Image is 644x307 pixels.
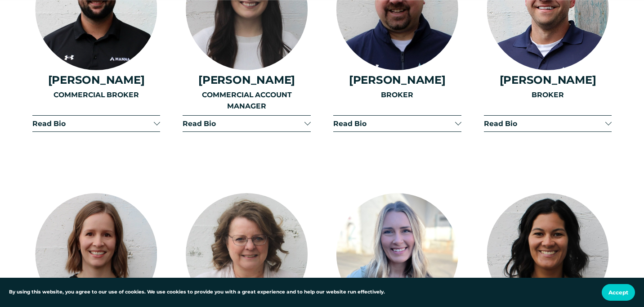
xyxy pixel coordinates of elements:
span: Read Bio [333,119,455,128]
h4: [PERSON_NAME] [484,73,612,86]
p: COMMERCIAL ACCOUNT MANAGER [183,89,311,112]
p: BROKER [484,89,612,100]
span: Accept [608,289,628,296]
p: By using this website, you agree to our use of cookies. We use cookies to provide you with a grea... [9,289,385,296]
span: Read Bio [484,119,606,128]
button: Read Bio [183,116,311,131]
h4: [PERSON_NAME] [333,73,461,86]
h4: [PERSON_NAME] [183,73,311,86]
p: BROKER [333,89,461,100]
p: COMMERCIAL BROKER [32,89,161,100]
button: Accept [602,284,635,301]
button: Read Bio [484,116,612,131]
h4: [PERSON_NAME] [32,73,161,86]
span: Read Bio [183,119,304,128]
button: Read Bio [333,116,461,131]
button: Read Bio [32,116,161,131]
span: Read Bio [32,119,154,128]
